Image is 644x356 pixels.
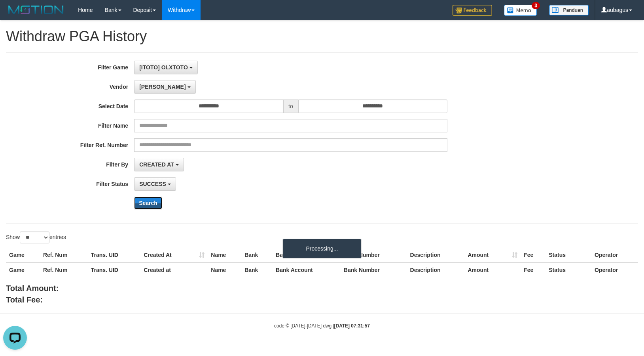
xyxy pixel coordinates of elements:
[6,295,43,304] b: Total Fee:
[546,262,591,277] th: Status
[341,262,407,277] th: Bank Number
[139,181,166,187] span: SUCCESS
[6,248,40,262] th: Game
[134,177,176,191] button: SUCCESS
[241,262,273,277] th: Bank
[6,232,66,243] label: Show entries
[521,248,546,262] th: Fee
[591,248,638,262] th: Operator
[20,232,49,243] select: Showentries
[407,262,465,277] th: Description
[134,197,162,209] button: Search
[139,161,174,168] span: CREATED AT
[134,80,195,94] button: [PERSON_NAME]
[341,248,407,262] th: Bank Number
[6,4,66,16] img: MOTION_logo.png
[241,248,273,262] th: Bank
[546,248,591,262] th: Status
[134,61,198,74] button: [ITOTO] OLXTOTO
[464,248,521,262] th: Amount
[591,262,638,277] th: Operator
[521,262,546,277] th: Fee
[282,239,362,258] div: Processing...
[208,262,241,277] th: Name
[283,100,298,113] span: to
[273,262,341,277] th: Bank Account
[549,5,589,15] img: panduan.png
[3,3,27,27] button: Open LiveChat chat widget
[40,248,88,262] th: Ref. Num
[208,248,241,262] th: Name
[504,5,537,16] img: Button%20Memo.svg
[88,248,141,262] th: Trans. UID
[134,158,184,171] button: CREATED AT
[140,262,208,277] th: Created at
[273,248,341,262] th: Bank Account
[140,248,208,262] th: Created At
[6,29,638,44] h1: Withdraw PGA History
[532,2,540,9] span: 3
[139,64,188,71] span: [ITOTO] OLXTOTO
[407,248,465,262] th: Description
[6,262,40,277] th: Game
[40,262,88,277] th: Ref. Num
[464,262,521,277] th: Amount
[88,262,141,277] th: Trans. UID
[139,84,186,90] span: [PERSON_NAME]
[453,5,492,16] img: Feedback.jpg
[6,284,59,293] b: Total Amount:
[334,323,370,329] strong: [DATE] 07:31:57
[274,323,370,329] small: code © [DATE]-[DATE] dwg |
